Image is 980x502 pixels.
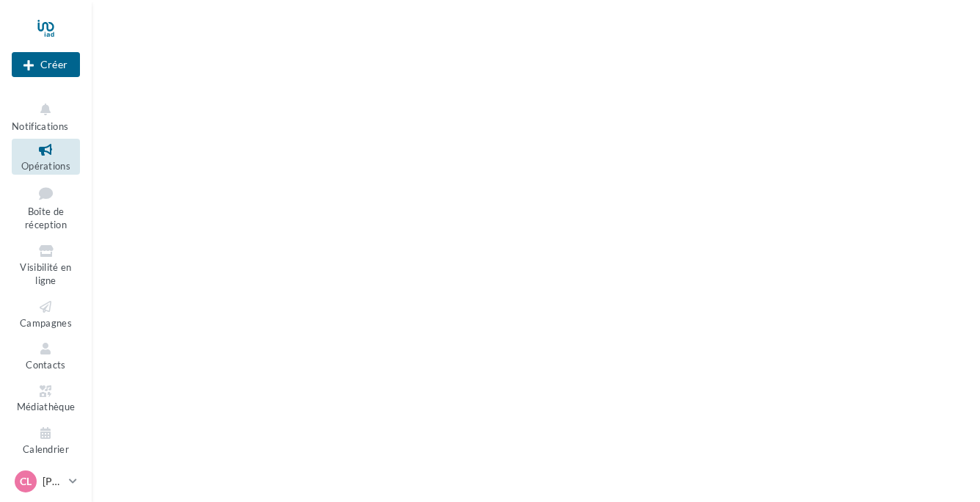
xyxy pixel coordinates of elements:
[12,139,80,175] a: Opérations
[12,380,80,416] a: Médiathèque
[20,261,71,287] span: Visibilité en ligne
[12,120,68,132] span: Notifications
[12,338,80,374] a: Contacts
[17,401,76,413] span: Médiathèque
[12,52,80,77] button: Créer
[25,205,67,231] span: Boîte de réception
[26,359,66,371] span: Contacts
[23,443,69,455] span: Calendrier
[20,317,72,329] span: Campagnes
[12,181,80,234] a: Boîte de réception
[20,474,32,489] span: CL
[43,474,63,489] p: [PERSON_NAME]
[12,468,80,495] a: CL [PERSON_NAME]
[12,240,80,290] a: Visibilité en ligne
[21,160,70,172] span: Opérations
[12,422,80,458] a: Calendrier
[12,296,80,332] a: Campagnes
[12,52,80,77] div: Nouvelle campagne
